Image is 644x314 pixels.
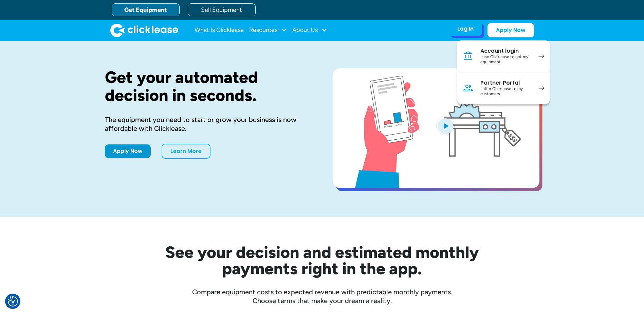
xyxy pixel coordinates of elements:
a: Account loginI use Clicklease to get my equipment [457,40,550,72]
a: Learn More [162,144,210,159]
img: Bank icon [463,51,474,62]
img: arrow [538,86,544,90]
a: Sell Equipment [188,3,256,16]
img: Clicklease logo [110,23,178,37]
div: Account login [480,48,532,54]
img: arrow [538,54,544,58]
div: About Us [292,23,327,37]
img: Blue play button logo on a light blue circular background [436,116,455,135]
h1: Get your automated decision in seconds. [105,68,311,104]
a: Apply Now [487,23,534,37]
a: Get Equipment [112,3,180,16]
a: Apply Now [105,144,151,158]
a: open lightbox [333,68,539,188]
div: I use Clicklease to get my equipment [480,54,532,65]
h2: See your decision and estimated monthly payments right in the app. [132,244,512,277]
nav: Log In [457,40,550,104]
div: Resources [249,23,287,37]
a: home [110,23,178,37]
div: Partner Portal [480,80,532,86]
div: Log In [457,25,474,32]
img: Revisit consent button [8,296,18,307]
img: Person icon [463,83,474,93]
a: What Is Clicklease [195,23,244,37]
button: Consent Preferences [8,296,18,307]
div: I offer Clicklease to my customers. [480,86,532,97]
a: Partner PortalI offer Clicklease to my customers. [457,72,550,104]
div: The equipment you need to start or grow your business is now affordable with Clicklease. [105,115,311,133]
div: Compare equipment costs to expected revenue with predictable monthly payments. Choose terms that ... [105,287,539,305]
